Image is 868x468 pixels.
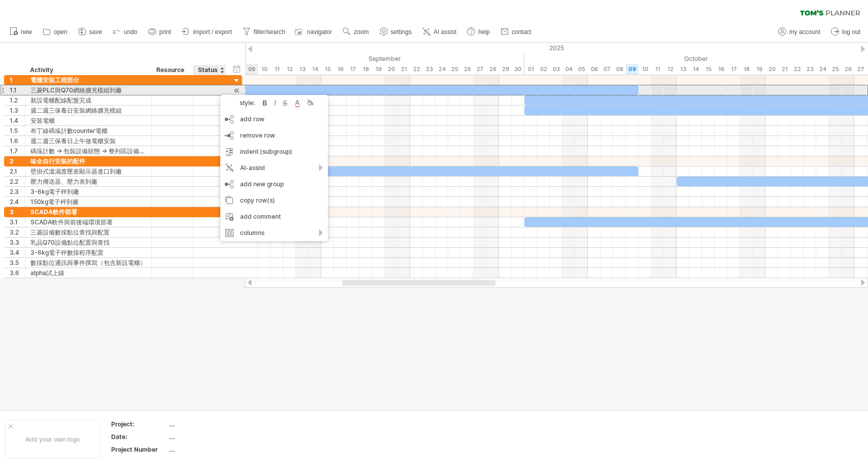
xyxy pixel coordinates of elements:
div: Project Number [111,445,167,454]
div: Thursday, 9 October 2025 [626,64,639,75]
div: 1.4 [10,116,25,125]
div: Friday, 3 October 2025 [550,64,562,75]
span: contact [512,28,531,36]
div: Saturday, 25 October 2025 [829,64,842,75]
div: indent (subgroup) [220,144,328,160]
span: navigator [307,28,332,36]
div: 安裝電櫃 [30,116,146,125]
div: 壓力傳送器、壓力表到廠 [30,177,146,186]
div: 味全自行安裝的配件 [30,156,146,166]
div: 1.6 [10,136,25,146]
div: Monday, 20 October 2025 [765,64,778,75]
div: Tuesday, 7 October 2025 [600,64,613,75]
span: settings [391,28,412,36]
div: 2.2 [10,177,25,186]
div: 1 [10,75,25,85]
div: Tuesday, 14 October 2025 [689,64,702,75]
div: Wednesday, 15 October 2025 [702,64,715,75]
div: 3.3 [10,238,25,247]
div: 150kg電子秤到廠 [30,197,146,207]
span: open [54,28,68,36]
div: 1.1 [10,85,25,95]
div: Tuesday, 23 September 2025 [423,64,436,75]
div: 3.2 [10,227,25,237]
div: Project: [111,420,167,428]
div: Saturday, 27 September 2025 [474,64,486,75]
div: 布丁線碼垛計數counter電櫃 [30,126,146,136]
div: SCADA軟件部署 [30,207,146,217]
div: Date: [111,432,167,441]
span: new [21,28,32,36]
div: Thursday, 11 September 2025 [271,64,283,75]
a: settings [377,25,415,39]
div: 週二週三保養日上午做電櫃安裝 [30,136,146,146]
div: AI-assist [220,160,328,176]
div: Thursday, 23 October 2025 [804,64,816,75]
div: 1.7 [10,146,25,156]
a: navigator [293,25,335,39]
div: Thursday, 18 September 2025 [359,64,372,75]
span: save [89,28,102,36]
div: Activity [30,65,146,75]
div: Sunday, 19 October 2025 [753,64,765,75]
div: Saturday, 11 October 2025 [651,64,664,75]
div: 3 [10,207,25,217]
div: 三菱PLC與Q70網絡擴充模組到廠 [30,85,146,95]
div: 3-6kg電子秤到廠 [30,187,146,196]
a: contact [498,25,535,39]
a: zoom [340,25,372,39]
div: Friday, 26 September 2025 [461,64,474,75]
span: log out [842,28,860,36]
span: remove row [240,131,275,139]
div: columns [220,225,328,241]
div: Sunday, 21 September 2025 [397,64,410,75]
div: Saturday, 13 September 2025 [296,64,309,75]
div: Wednesday, 10 September 2025 [258,64,271,75]
div: 乳品Q70設備點位配置與查找 [30,238,146,247]
div: 3-6kg電子秤數採程序配置 [30,248,146,257]
a: AI assist [420,25,459,39]
div: add comment [220,209,328,225]
div: 3.4 [10,248,25,257]
span: my account [789,28,820,36]
div: Wednesday, 24 September 2025 [436,64,448,75]
div: Sunday, 5 October 2025 [575,64,588,75]
div: Saturday, 18 October 2025 [740,64,753,75]
a: new [7,25,35,39]
div: Wednesday, 17 September 2025 [347,64,359,75]
a: import / export [179,25,235,39]
div: Monday, 6 October 2025 [588,64,600,75]
div: 三菱設備數採點位查找與配置 [30,227,146,237]
a: undo [110,25,141,39]
div: Monday, 22 September 2025 [410,64,423,75]
span: zoom [354,28,369,36]
div: Thursday, 2 October 2025 [537,64,550,75]
div: Tuesday, 16 September 2025 [334,64,347,75]
div: 新設電櫃配線配盤完成 [30,95,146,105]
span: help [478,28,490,36]
div: Friday, 10 October 2025 [639,64,651,75]
div: Monday, 15 September 2025 [321,64,334,75]
div: 2.1 [10,166,25,176]
div: Friday, 19 September 2025 [372,64,385,75]
div: 3.6 [10,268,25,278]
div: Wednesday, 1 October 2025 [524,64,537,75]
div: Tuesday, 30 September 2025 [512,64,524,75]
div: Friday, 17 October 2025 [727,64,740,75]
div: .... [169,420,254,428]
a: print [146,25,174,39]
div: Wednesday, 8 October 2025 [613,64,626,75]
div: add new group [220,176,328,192]
div: Monday, 29 September 2025 [499,64,512,75]
div: 2.3 [10,187,25,196]
div: Tuesday, 21 October 2025 [778,64,791,75]
div: 週二週三保養日安裝網絡擴充模組 [30,106,146,115]
div: Friday, 24 October 2025 [816,64,829,75]
div: scroll to activity [232,85,242,96]
div: 1.5 [10,126,25,136]
div: 1.2 [10,95,25,105]
div: 1.3 [10,106,25,115]
div: 3.1 [10,217,25,227]
div: .... [169,445,254,454]
span: AI assist [433,28,456,36]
